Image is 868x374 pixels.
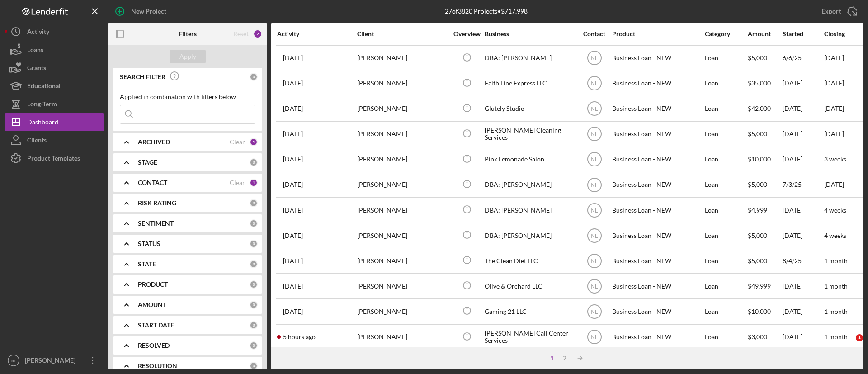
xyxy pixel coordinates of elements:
[824,282,848,290] time: 1 month
[748,71,782,95] div: $35,000
[824,155,846,163] time: 3 weeks
[357,223,448,247] div: [PERSON_NAME]
[357,71,448,95] div: [PERSON_NAME]
[612,46,703,70] div: Business Loan - NEW
[748,249,782,273] div: $5,000
[5,59,104,77] button: Grants
[138,199,176,207] b: RISK RATING
[120,93,255,100] div: Applied in combination with filters below
[591,232,598,239] text: NL
[591,131,598,137] text: NL
[138,260,156,268] b: STATE
[783,97,823,121] div: [DATE]
[283,54,303,62] time: 2025-06-17 00:24
[5,149,104,167] button: Product Templates
[250,219,258,227] div: 0
[250,179,258,187] div: 1
[357,147,448,171] div: [PERSON_NAME]
[824,79,844,87] time: [DATE]
[283,105,303,112] time: 2025-08-05 18:15
[783,173,823,197] div: 7/3/25
[5,351,104,369] button: NL[PERSON_NAME]
[5,131,104,149] a: Clients
[612,71,703,95] div: Business Loan - NEW
[27,113,58,133] div: Dashboard
[138,342,170,349] b: RESOLVED
[591,182,598,188] text: NL
[283,232,303,239] time: 2025-08-13 14:00
[250,138,258,146] div: 1
[233,30,249,38] div: Reset
[824,206,846,214] time: 4 weeks
[705,147,747,171] div: Loan
[485,274,575,298] div: Olive & Orchard LLC
[250,240,258,248] div: 0
[5,95,104,113] button: Long-Term
[837,334,859,356] iframe: Intercom live chat
[230,179,245,186] div: Clear
[138,159,157,166] b: STAGE
[705,97,747,121] div: Loan
[138,220,174,227] b: SENTIMENT
[250,260,258,268] div: 0
[824,232,846,239] time: 4 weeks
[485,122,575,146] div: [PERSON_NAME] Cleaning Services
[357,97,448,121] div: [PERSON_NAME]
[450,30,484,38] div: Overview
[783,30,823,38] div: Started
[5,23,104,41] a: Activity
[5,113,104,131] button: Dashboard
[357,173,448,197] div: [PERSON_NAME]
[357,249,448,273] div: [PERSON_NAME]
[485,46,575,70] div: DBA: [PERSON_NAME]
[705,71,747,95] div: Loan
[27,131,47,151] div: Clients
[612,299,703,323] div: Business Loan - NEW
[612,198,703,222] div: Business Loan - NEW
[131,2,166,20] div: New Project
[612,249,703,273] div: Business Loan - NEW
[485,147,575,171] div: Pink Lemonade Salon
[250,199,258,207] div: 0
[357,46,448,70] div: [PERSON_NAME]
[748,122,782,146] div: $5,000
[283,308,303,315] time: 2025-08-06 14:55
[812,2,863,20] button: Export
[612,325,703,349] div: Business Loan - NEW
[591,258,598,264] text: NL
[138,240,160,247] b: STATUS
[705,274,747,298] div: Loan
[27,41,43,61] div: Loans
[27,95,57,115] div: Long-Term
[5,77,104,95] button: Educational
[748,30,782,38] div: Amount
[138,138,170,146] b: ARCHIVED
[485,223,575,247] div: DBA: [PERSON_NAME]
[705,173,747,197] div: Loan
[783,299,823,323] div: [DATE]
[283,156,303,163] time: 2025-08-11 21:02
[612,223,703,247] div: Business Loan - NEW
[357,198,448,222] div: [PERSON_NAME]
[783,274,823,298] div: [DATE]
[283,207,303,214] time: 2025-08-05 19:30
[250,280,258,289] div: 0
[485,71,575,95] div: Faith Line Express LLC
[138,301,166,308] b: AMOUNT
[824,130,844,137] time: [DATE]
[824,180,844,188] time: [DATE]
[824,54,844,62] time: [DATE]
[783,325,823,349] div: [DATE]
[612,97,703,121] div: Business Loan - NEW
[824,333,848,341] time: 1 month
[230,138,245,146] div: Clear
[748,198,782,222] div: $4,999
[824,308,848,315] time: 1 month
[705,325,747,349] div: Loan
[748,46,782,70] div: $5,000
[485,325,575,349] div: [PERSON_NAME] Call Center Services
[357,30,448,38] div: Client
